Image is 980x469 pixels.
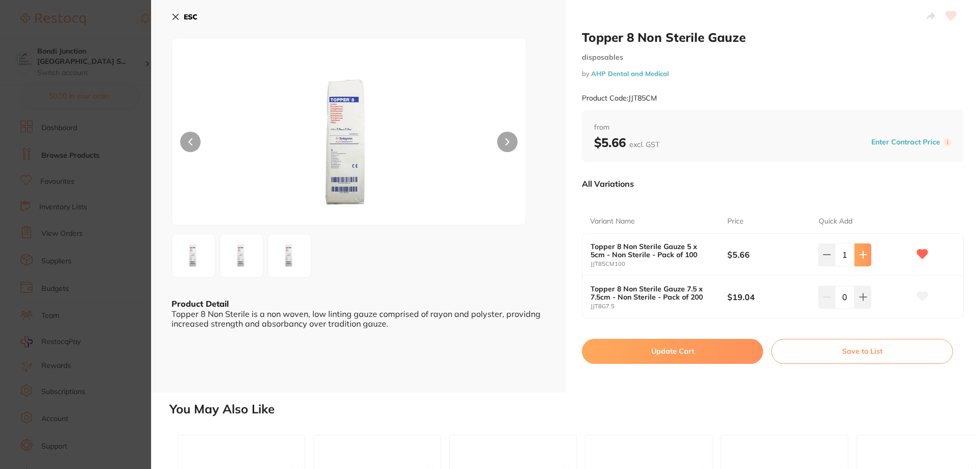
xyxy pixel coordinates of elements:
button: ESC [171,8,198,26]
b: Topper 8 Non Sterile Gauze 7.5 x 7.5cm - Non Sterile - Pack of 200 [591,285,714,301]
h2: You May Also Like [169,402,976,416]
small: by [582,70,964,78]
small: disposables [582,53,964,62]
p: Price [727,216,744,227]
div: Topper 8 Non Sterile is a non woven, low linting gauze comprised of rayon and polyster, providng ... [171,309,545,328]
p: Variant Name [590,216,635,227]
button: Enter Contract Price [868,137,943,147]
a: AHP Dental and Medical [591,69,669,78]
b: Topper 8 Non Sterile Gauze 5 x 5cm - Non Sterile - Pack of 100 [591,242,714,259]
p: All Variations [582,179,634,189]
b: Product Detail [171,299,229,309]
small: Product Code: JJT85CM [582,94,657,103]
span: excl. GST [629,140,659,149]
span: from [594,122,951,133]
img: NDc [175,237,212,274]
b: ESC [184,12,198,21]
b: $19.04 [727,291,810,303]
button: Update Cart [582,339,763,363]
label: i [943,138,951,146]
b: $5.66 [727,249,810,260]
img: NDk [271,237,308,274]
button: Save to List [771,339,953,363]
img: NDg [223,237,260,274]
img: NDc [243,64,455,225]
small: JJT85CM100 [591,261,727,267]
p: Quick Add [819,216,852,227]
b: $5.66 [594,135,659,150]
h2: Topper 8 Non Sterile Gauze [582,30,964,45]
small: JJT8G7.5 [591,303,727,310]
